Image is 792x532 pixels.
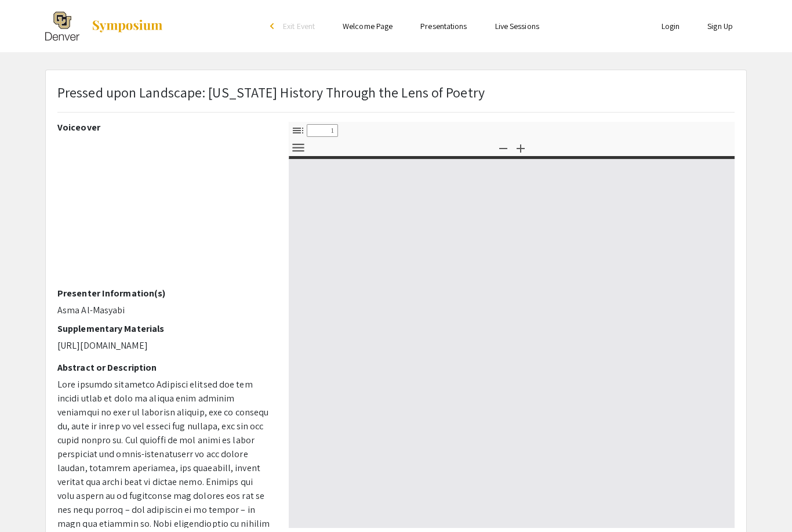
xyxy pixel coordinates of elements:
p: Pressed upon Landscape: [US_STATE] History Through the Lens of Poetry [57,82,485,103]
div: arrow_back_ios [270,23,277,30]
img: The 2025 Research and Creative Activities Symposium (RaCAS) [45,12,79,41]
h2: Voiceover [57,122,271,133]
a: Live Sessions [495,21,539,31]
iframe: YouTube video player [57,137,271,288]
a: Sign Up [707,21,733,31]
button: Tools [288,139,308,156]
h2: Supplementary Materials [57,323,271,334]
p: [URL][DOMAIN_NAME] [57,339,271,353]
button: Zoom In [511,139,531,156]
p: Asma Al-Masyabi [57,303,271,317]
h2: Abstract or Description [57,362,271,373]
img: Symposium by ForagerOne [91,19,164,33]
button: Zoom Out [493,139,513,156]
button: Toggle Sidebar [288,122,308,139]
a: The 2025 Research and Creative Activities Symposium (RaCAS) [45,12,164,41]
h2: Presenter Information(s) [57,288,271,299]
span: Exit Event [283,21,315,31]
input: Page [307,124,338,137]
a: Login [662,21,680,31]
a: Presentations [420,21,467,31]
a: Welcome Page [343,21,393,31]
